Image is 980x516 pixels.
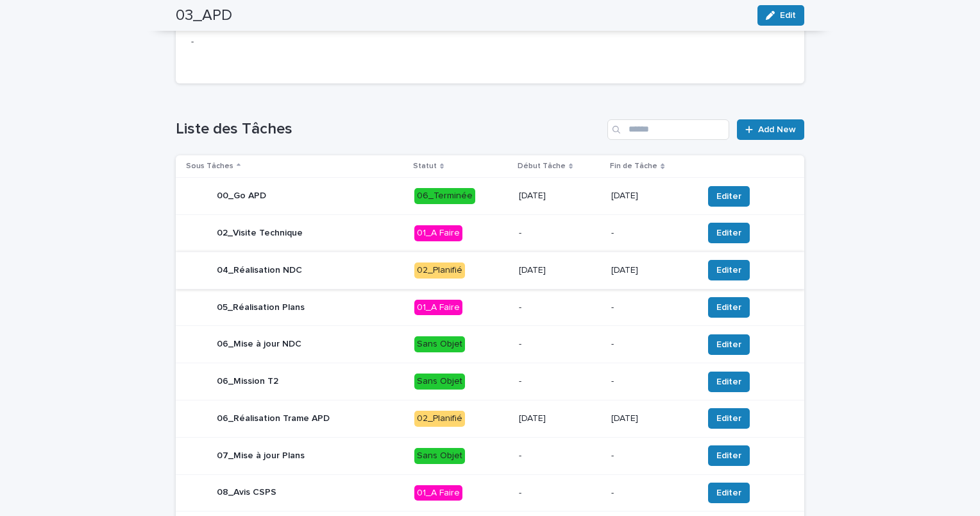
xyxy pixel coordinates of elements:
[519,451,601,461] p: -
[217,413,330,424] p: 06_Réalisation Trame APD
[176,326,804,363] tr: 06_Mise à jour NDCSans Objet--Editer
[758,125,796,134] span: Add New
[708,334,750,355] button: Editer
[708,372,750,392] button: Editer
[757,5,804,26] button: Edit
[217,228,303,239] p: 02_Visite Technique
[176,178,804,215] tr: 00_Go APD06_Terminée[DATE][DATE]Editer
[414,448,465,464] div: Sans Objet
[716,412,741,425] span: Editer
[737,119,804,140] a: Add New
[414,262,465,279] div: 02_Planifié
[611,413,693,424] p: [DATE]
[519,228,601,239] p: -
[708,260,750,280] button: Editer
[519,302,601,313] p: -
[176,214,804,252] tr: 02_Visite Technique01_A Faire--Editer
[716,375,741,388] span: Editer
[519,265,601,276] p: [DATE]
[518,159,566,173] p: Début Tâche
[176,400,804,437] tr: 06_Réalisation Trame APD02_Planifié[DATE][DATE]Editer
[708,483,750,503] button: Editer
[716,338,741,351] span: Editer
[217,265,302,276] p: 04_Réalisation NDC
[519,339,601,350] p: -
[519,413,601,424] p: [DATE]
[176,474,804,512] tr: 08_Avis CSPS01_A Faire--Editer
[176,437,804,474] tr: 07_Mise à jour PlansSans Objet--Editer
[414,336,465,352] div: Sans Objet
[708,297,750,318] button: Editer
[414,225,462,241] div: 01_A Faire
[217,451,305,461] p: 07_Mise à jour Plans
[217,339,301,350] p: 06_Mise à jour NDC
[414,485,462,501] div: 01_A Faire
[519,488,601,499] p: -
[716,190,741,203] span: Editer
[217,487,276,498] p: 08_Avis CSPS
[611,228,693,239] p: -
[217,302,305,313] p: 05_Réalisation Plans
[414,411,465,427] div: 02_Planifié
[708,408,750,429] button: Editer
[611,451,693,461] p: -
[611,339,693,350] p: -
[217,191,266,202] p: 00_Go APD
[708,223,750,243] button: Editer
[611,488,693,499] p: -
[176,120,602,139] h1: Liste des Tâches
[607,119,729,140] input: Search
[414,188,475,204] div: 06_Terminée
[413,159,437,173] p: Statut
[611,376,693,387] p: -
[176,252,804,289] tr: 04_Réalisation NDC02_Planifié[DATE][DATE]Editer
[708,186,750,207] button: Editer
[414,300,462,316] div: 01_A Faire
[611,302,693,313] p: -
[716,449,741,462] span: Editer
[217,376,278,387] p: 06_Mission T2
[176,6,232,25] h2: 03_APD
[186,159,233,173] p: Sous Tâches
[176,289,804,326] tr: 05_Réalisation Plans01_A Faire--Editer
[191,35,789,49] p: -
[519,191,601,202] p: [DATE]
[610,159,657,173] p: Fin de Tâche
[611,191,693,202] p: [DATE]
[716,486,741,499] span: Editer
[716,264,741,277] span: Editer
[716,301,741,314] span: Editer
[780,11,796,20] span: Edit
[716,227,741,239] span: Editer
[708,445,750,466] button: Editer
[611,265,693,276] p: [DATE]
[414,374,465,390] div: Sans Objet
[519,376,601,387] p: -
[176,363,804,400] tr: 06_Mission T2Sans Objet--Editer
